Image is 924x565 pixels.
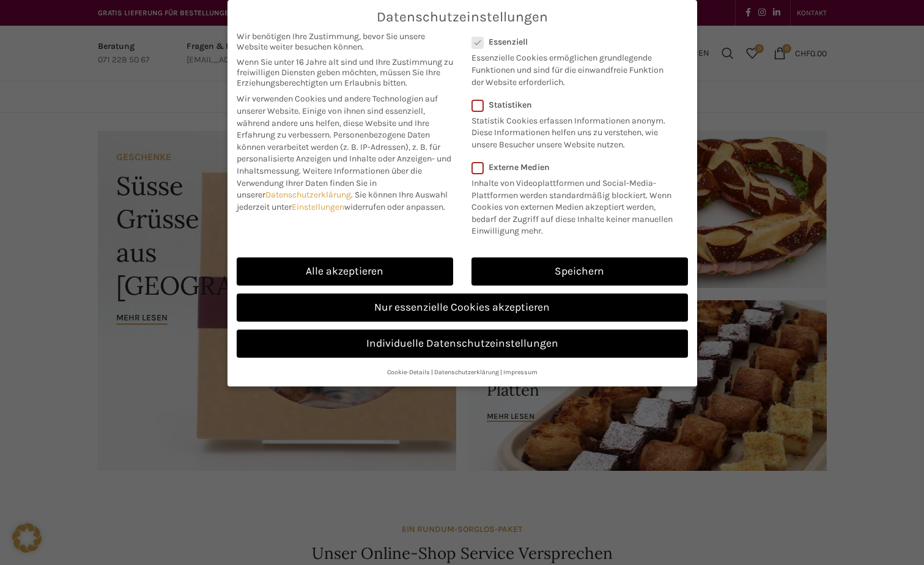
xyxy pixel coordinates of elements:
span: Sie können Ihre Auswahl jederzeit unter widerrufen oder anpassen. [237,190,448,212]
a: Datenschutzerklärung [265,190,351,200]
a: Einstellungen [292,202,344,212]
span: Weitere Informationen über die Verwendung Ihrer Daten finden Sie in unserer . [237,166,422,200]
span: Wir benötigen Ihre Zustimmung, bevor Sie unsere Website weiter besuchen können. [237,31,453,52]
a: Individuelle Datenschutzeinstellungen [237,330,688,358]
label: Externe Medien [471,162,680,172]
span: Datenschutzeinstellungen [377,9,548,25]
p: Statistik Cookies erfassen Informationen anonym. Diese Informationen helfen uns zu verstehen, wie... [471,110,672,151]
a: Impressum [503,368,538,376]
label: Statistiken [471,100,672,110]
p: Essenzielle Cookies ermöglichen grundlegende Funktionen und sind für die einwandfreie Funktion de... [471,47,672,88]
a: Datenschutzerklärung [434,368,499,376]
a: Speichern [471,257,688,286]
a: Cookie-Details [387,368,430,376]
a: Nur essenzielle Cookies akzeptieren [237,294,688,322]
span: Wenn Sie unter 16 Jahre alt sind und Ihre Zustimmung zu freiwilligen Diensten geben möchten, müss... [237,57,453,88]
span: Personenbezogene Daten können verarbeitet werden (z. B. IP-Adressen), z. B. für personalisierte A... [237,130,451,176]
p: Inhalte von Videoplattformen und Social-Media-Plattformen werden standardmäßig blockiert. Wenn Co... [471,172,680,237]
label: Essenziell [471,37,672,47]
a: Alle akzeptieren [237,257,453,286]
span: Wir verwenden Cookies und andere Technologien auf unserer Website. Einige von ihnen sind essenzie... [237,94,438,140]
